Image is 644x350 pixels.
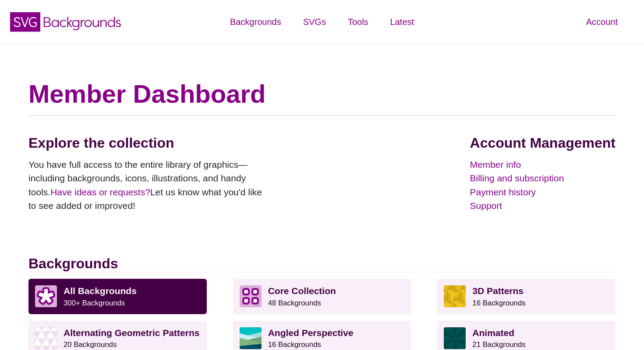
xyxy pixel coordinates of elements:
img: abstract landscape with sky mountains and water [240,327,262,349]
small: 16 Backgrounds [472,299,525,307]
a: Payment history [470,185,616,199]
a: Have ideas or requests? [50,187,150,197]
strong: 3D Patterns [472,286,524,296]
img: light purple and white alternating triangle pattern [35,327,57,349]
a: Billing and subscription [470,171,616,185]
a: Backgrounds [219,9,292,35]
img: green rave light effect animated background [444,327,466,349]
a: Core Collection 48 Backgrounds [233,279,411,314]
a: Account [575,9,629,35]
h2: Account Management [470,135,616,151]
h1: Member Dashboard [28,79,616,109]
a: 3D Patterns16 Backgrounds [437,279,616,314]
a: Latest [379,9,425,35]
strong: Angled Perspective [268,328,354,338]
small: 300+ Backgrounds [64,299,125,307]
strong: Core Collection [268,286,336,296]
a: Support [470,199,616,213]
img: fancy golden cube pattern [444,285,466,307]
small: 21 Backgrounds [472,340,525,349]
a: Tools [337,9,379,35]
a: SVGs [292,9,337,35]
strong: Alternating Geometric Patterns [64,328,199,338]
strong: All Backgrounds [64,286,137,296]
a: Member info [470,158,616,172]
strong: Animated [472,328,514,338]
h2: Backgrounds [28,255,616,272]
small: 20 Backgrounds [64,340,117,349]
h2: Explore the collection [28,135,269,151]
p: You have full access to the entire library of graphics—including backgrounds, icons, illustration... [28,158,269,213]
small: 48 Backgrounds [268,299,321,307]
a: All Backgrounds 300+ Backgrounds [28,279,207,314]
small: 16 Backgrounds [268,340,321,349]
